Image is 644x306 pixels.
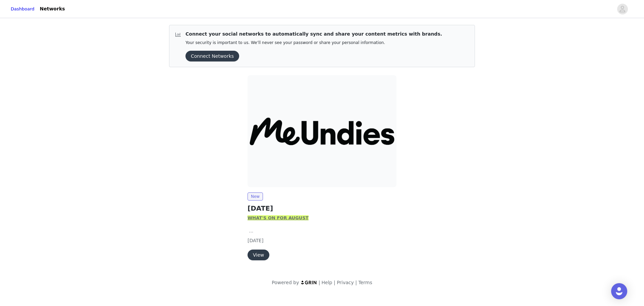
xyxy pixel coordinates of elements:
span: | [319,280,320,285]
span: | [355,280,357,285]
p: Connect your social networks to automatically sync and share your content metrics with brands. [185,31,442,38]
a: Help [322,280,332,285]
a: Privacy [337,280,354,285]
a: Dashboard [11,6,35,12]
strong: W [248,215,252,220]
img: MeUndies [248,75,396,187]
span: [DATE] [248,238,263,243]
a: Terms [358,280,372,285]
div: Open Intercom Messenger [611,283,627,299]
span: Powered by [272,280,299,285]
a: Networks [36,1,69,16]
span: New [248,192,263,201]
button: Connect Networks [185,51,239,61]
h2: [DATE] [248,203,396,213]
p: Your security is important to us. We’ll never see your password or share your personal information. [185,40,442,45]
a: View [248,253,269,258]
span: | [334,280,335,285]
button: View [248,250,269,260]
strong: HAT'S ON FOR AUGUST [252,215,308,220]
div: avatar [619,4,626,14]
img: logo [301,280,317,285]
